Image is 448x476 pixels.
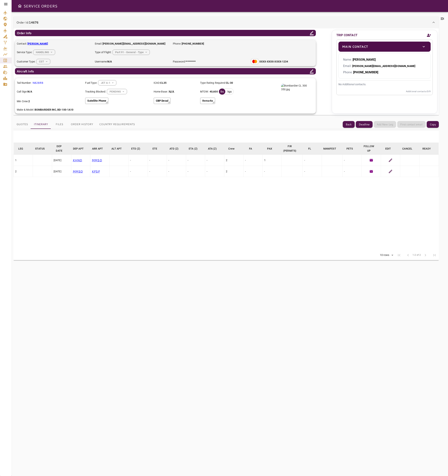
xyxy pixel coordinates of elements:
span: READY [422,146,436,151]
div: Crew [228,146,234,151]
div: - [130,170,146,173]
div: - [188,158,204,162]
div: ATD (Z) [169,146,178,151]
p: Type Rating Required [200,81,255,85]
p: MMSD [73,169,89,174]
div: - [245,158,261,162]
div: ARR APT [92,146,103,151]
div: Main Contacttoggle [338,42,431,52]
div: FA [249,146,252,151]
span: 1-2 of 2 [413,253,421,257]
span: Last Page [430,251,439,260]
div: - [149,170,165,173]
div: READY [422,146,431,151]
div: - [168,158,184,162]
button: Open drawer [16,2,24,10]
span: FIR (PERMITS) [283,144,301,153]
span: FOLLOW UP [363,144,379,153]
b: [PHONE_NUMBER] [353,71,378,74]
div: basic tabs example [13,120,138,129]
div: [DATE] [54,170,70,173]
p: Phone: [173,42,204,46]
p: Home Base: [154,90,168,94]
div: - [304,158,320,162]
p: Order Id: [16,20,38,25]
p: Contact: [17,42,91,46]
div: ETE [153,146,157,151]
p: Main Contact [342,44,368,49]
div: ATA (Z) [208,146,217,151]
span: MANIFEST [323,146,341,151]
button: Country Requirements [96,120,138,129]
div: Service Type: [17,49,91,55]
td: 1 [14,155,33,166]
b: N/A [107,60,112,63]
p: Aircraft Info [17,69,34,73]
button: Order History [68,120,96,129]
div: HANDLING [98,78,116,88]
b: [PHONE_NUMBER] [182,42,204,45]
div: CANCEL [402,146,412,151]
button: Add new contact [425,31,433,40]
p: Satellite Phone [87,99,106,103]
span: Crew [228,146,239,151]
div: FIR (PERMITS) [283,144,296,153]
span: CANCEL [402,146,417,151]
span: ATD (Z) [169,146,183,151]
div: kgs [226,89,233,95]
div: - [188,170,204,173]
p: Name: [343,57,426,62]
div: EDIT [385,146,391,151]
span: PETS [346,146,358,151]
div: DEP DATE [53,144,65,153]
div: ALT APT [111,146,122,151]
div: ETA (Z) [189,146,197,151]
p: Email: [343,64,426,68]
div: - [264,170,280,173]
span: DEP DATE [53,144,70,153]
div: [DATE] [54,158,70,162]
div: Type of Flight: [95,49,243,55]
div: FOLLOW UP [363,144,374,153]
p: Order Info [17,31,32,35]
p: Call Sign: [17,90,82,94]
b: [PERSON_NAME][EMAIL_ADDRESS][DOMAIN_NAME] [102,42,165,45]
button: Quotes [13,120,31,129]
img: Mastercard [251,59,258,64]
p: Additional contacts: 0 /9 [338,90,431,93]
div: - [207,158,223,162]
span: ETE [153,146,162,151]
button: Generate Follow Up Email Template [368,169,374,174]
span: ETA (Z) [189,146,202,151]
div: - [245,170,261,173]
div: HANDLING [33,47,55,57]
span: DEP APT [73,146,88,151]
div: 10 rows [377,252,395,258]
p: KHND [73,158,89,162]
div: ETD (Z) [131,146,140,151]
b: 2 [28,100,30,103]
span: LEG [18,146,28,151]
b: CL35 [160,81,167,84]
b: BOMBARDIER INC, BD-100-1A10 [35,108,74,111]
button: toggle [421,43,427,50]
button: Deadline [356,121,373,128]
div: lbs [219,89,225,95]
p: Min Crew: [17,99,82,103]
div: DEP APT [73,146,84,151]
div: - [207,170,223,173]
div: - [168,170,184,173]
div: FL [308,146,311,151]
p: MMSD [92,158,108,162]
div: PETS [346,146,353,151]
p: Password: [173,60,247,64]
p: N/A [169,89,174,94]
p: TRIP CONTACT [336,33,357,37]
div: 2 [226,158,242,162]
div: MTOW: [200,88,255,95]
p: N828RB [32,81,43,85]
button: Itinerary [31,120,51,129]
b: CL-30 [226,81,233,84]
img: Bombardier CL 300 350.jpg [281,84,314,91]
p: Phone: [343,70,426,75]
